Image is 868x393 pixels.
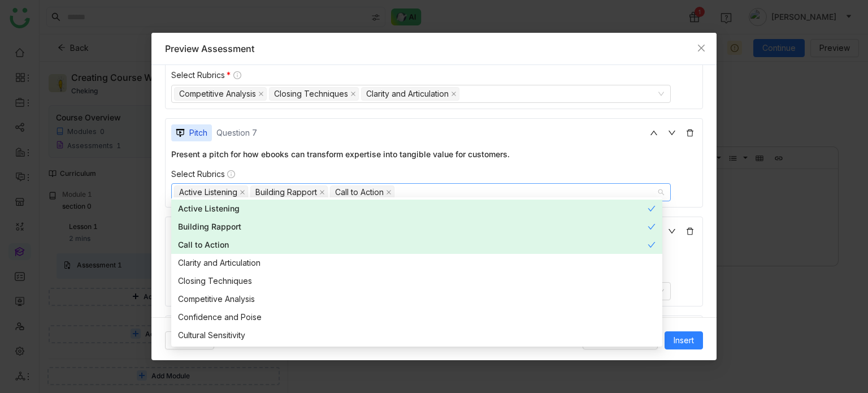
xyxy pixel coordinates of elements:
[189,127,207,139] div: Pitch
[171,200,662,218] nz-option-item: Active Listening
[179,186,237,198] div: Active Listening
[178,239,648,251] div: Call to Action
[178,311,656,323] div: Confidence and Poise
[179,88,256,100] div: Competitive Analysis
[171,218,662,236] nz-option-item: Building Rapport
[171,254,662,272] nz-option-item: Clarity and Articulation
[269,87,359,101] nz-select-item: Closing Techniques
[178,202,648,215] div: Active Listening
[176,128,185,137] img: question-icon
[174,185,248,199] nz-select-item: Active Listening
[178,329,656,342] div: Cultural Sensitivity
[178,275,656,287] div: Closing Techniques
[366,88,449,100] div: Clarity and Articulation
[178,293,656,305] div: Competitive Analysis
[171,169,697,179] div: Select Rubrics
[674,334,694,347] span: Insert
[255,186,317,198] div: Building Rapport
[171,148,697,160] div: Present a pitch for how ebooks can transform expertise into tangible value for customers.
[171,70,697,80] div: Select Rubrics
[686,33,717,63] button: Close
[665,331,703,349] button: Insert
[171,290,662,308] nz-option-item: Competitive Analysis
[165,42,703,55] div: Preview Assessment
[171,344,662,362] nz-option-item: Customer Journey Mapping
[171,308,662,326] nz-option-item: Confidence and Poise
[171,236,662,254] nz-option-item: Call to Action
[178,257,656,269] div: Clarity and Articulation
[330,185,394,199] nz-select-item: Call to Action
[174,87,267,101] nz-select-item: Competitive Analysis
[335,186,384,198] div: Call to Action
[171,272,662,290] nz-option-item: Closing Techniques
[178,221,648,233] div: Building Rapport
[216,128,257,138] div: Question 7
[361,87,459,101] nz-select-item: Clarity and Articulation
[171,326,662,344] nz-option-item: Cultural Sensitivity
[165,331,214,349] button: Back
[274,88,348,100] div: Closing Techniques
[250,185,328,199] nz-select-item: Building Rapport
